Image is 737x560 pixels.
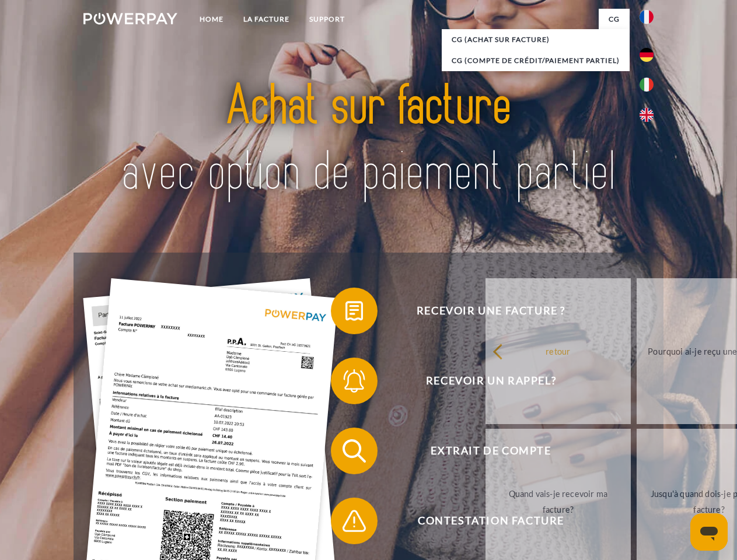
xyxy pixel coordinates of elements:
[190,9,233,30] a: Home
[340,506,369,535] img: qb_warning.svg
[340,436,369,466] img: qb_search.svg
[690,513,728,551] iframe: Bouton de lancement de la fenêtre de messagerie
[340,296,369,325] img: qb_bill.svg
[233,9,299,30] a: LA FACTURE
[83,13,177,24] img: logo-powerpay-white.svg
[640,10,654,24] img: fr
[331,428,634,474] button: Extrait de compte
[640,78,654,92] img: it
[331,288,634,334] button: Recevoir une facture ?
[493,486,624,517] div: Quand vais-je recevoir ma facture?
[599,9,630,30] a: CG
[111,56,626,223] img: title-powerpay_fr.svg
[331,498,634,544] button: Contestation Facture
[331,358,634,404] button: Recevoir un rappel?
[640,48,654,62] img: de
[640,108,654,122] img: en
[299,9,355,30] a: Support
[442,50,630,71] a: CG (Compte de crédit/paiement partiel)
[493,343,624,359] div: retour
[442,29,630,50] a: CG (achat sur facture)
[340,366,369,395] img: qb_bell.svg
